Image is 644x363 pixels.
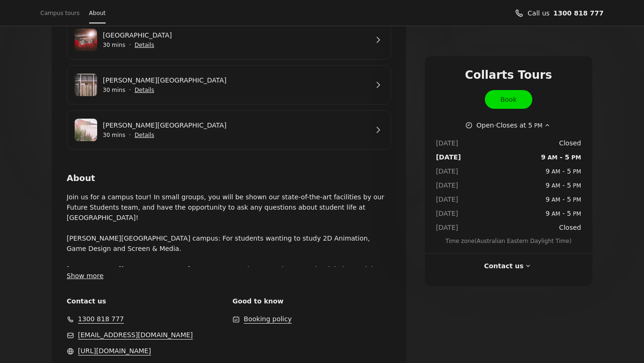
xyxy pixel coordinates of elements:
[571,211,581,217] span: PM
[436,138,461,148] dt: [DATE]
[545,208,581,219] span: -
[567,196,571,203] span: 5
[541,152,581,162] span: -
[545,196,550,203] span: 9
[545,210,550,217] span: 9
[528,121,532,129] span: 5
[436,166,461,176] dt: [DATE]
[550,197,560,203] span: AM
[436,222,461,233] dt: [DATE]
[545,167,550,175] span: 9
[485,90,532,109] a: Book
[484,261,533,271] button: Contact us
[532,122,542,129] span: PM
[78,346,151,356] a: https://www.collarts.edu.au/ (Opens in a new window)
[436,208,461,219] dt: [DATE]
[528,8,550,18] span: Call us
[436,152,461,162] dt: [DATE]
[103,75,368,85] a: [PERSON_NAME][GEOGRAPHIC_DATA]
[553,8,604,18] a: Call us 1300 818 777
[545,154,557,161] span: AM
[135,40,154,50] button: Show details for Wellington St Campus
[567,167,571,175] span: 5
[436,180,461,190] dt: [DATE]
[500,94,517,105] span: Book
[476,120,543,130] span: Open · Closes at
[571,197,581,203] span: PM
[89,7,106,20] a: About
[40,7,80,20] a: Campus tours
[78,330,193,340] a: admissions@collarts.edu.au
[567,181,571,189] span: 5
[232,296,391,306] span: Good to know
[545,166,581,176] span: -
[67,296,225,306] span: Contact us
[565,153,569,161] span: 5
[545,181,550,189] span: 9
[559,138,581,148] span: Closed
[545,180,581,190] span: -
[103,120,368,130] a: [PERSON_NAME][GEOGRAPHIC_DATA]
[436,194,461,204] dt: [DATE]
[67,271,104,281] button: Show more
[135,85,154,95] button: Show details for Cromwell St Campus
[465,120,552,130] button: Show working hours
[550,211,560,217] span: AM
[67,172,391,184] h2: About
[135,130,154,140] button: Show details for George St Campus
[436,236,581,246] span: Time zone ( Australian Eastern Daylight Time )
[571,168,581,175] span: PM
[567,210,571,217] span: 5
[244,314,291,324] button: Booking policy
[541,153,546,161] span: 9
[67,192,391,267] p: Join us for a campus tour! In small groups, you will be shown our state-of-the-art facilities by ...
[103,30,368,40] a: [GEOGRAPHIC_DATA]
[465,68,552,83] span: Collarts Tours
[569,154,581,161] span: PM
[545,194,581,204] span: -
[571,182,581,189] span: PM
[559,222,581,233] span: Closed
[78,314,124,324] a: 1300 818 777
[550,182,560,189] span: AM
[550,168,560,175] span: AM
